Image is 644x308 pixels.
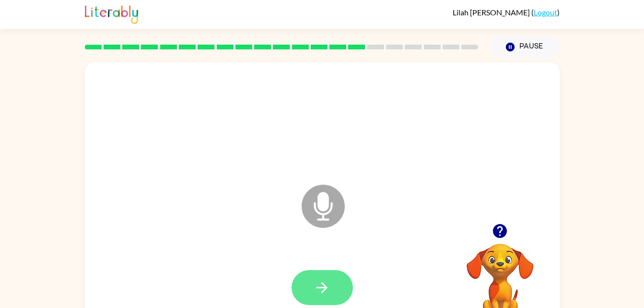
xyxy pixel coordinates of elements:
[453,8,560,17] div: ( )
[453,8,531,17] span: Lilah [PERSON_NAME]
[85,3,138,24] img: Literably
[490,36,560,58] button: Pause
[534,8,557,17] a: Logout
